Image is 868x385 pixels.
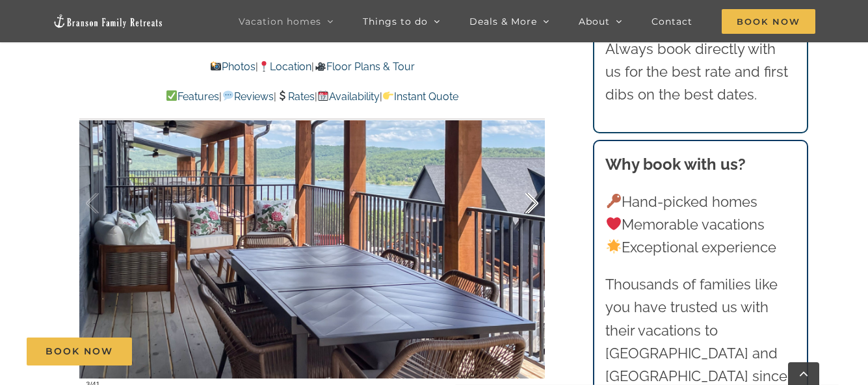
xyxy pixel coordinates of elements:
[605,38,795,107] p: Always book directly with us for the best rate and first dibs on the best dates.
[210,60,256,73] a: Photos
[579,17,610,26] span: About
[651,17,692,26] span: Contact
[79,88,545,105] p: | | | |
[211,61,221,72] img: 📸
[79,59,545,75] p: | |
[258,60,311,73] a: Location
[318,90,328,101] img: 📆
[277,90,287,101] img: 💲
[259,61,269,72] img: 📍
[46,346,113,357] span: Book Now
[605,191,795,259] p: Hand-picked homes Memorable vacations Exceptional experience
[53,14,163,29] img: Branson Family Retreats Logo
[722,9,815,34] span: Book Now
[222,90,273,103] a: Reviews
[166,90,219,103] a: Features
[605,153,795,176] h3: Why book with us?
[166,90,177,101] img: ✅
[317,90,380,103] a: Availability
[469,17,537,26] span: Deals & More
[382,90,458,103] a: Instant Quote
[239,17,321,26] span: Vacation homes
[607,217,621,231] img: ❤️
[276,90,315,103] a: Rates
[27,338,132,365] a: Book Now
[607,239,621,254] img: 🌟
[223,90,233,101] img: 💬
[607,194,621,208] img: 🔑
[383,90,393,101] img: 👉
[363,17,428,26] span: Things to do
[315,61,326,72] img: 🎥
[314,60,414,73] a: Floor Plans & Tour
